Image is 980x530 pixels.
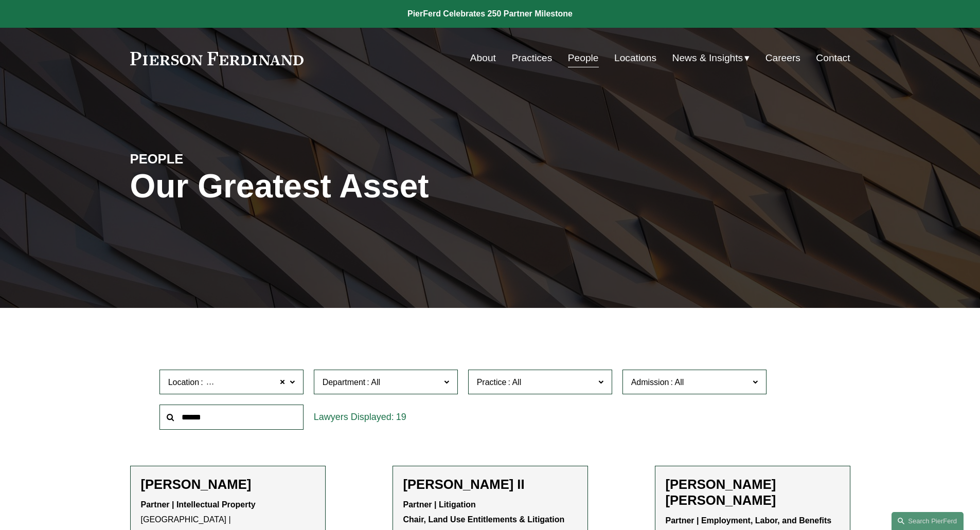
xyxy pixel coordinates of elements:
[396,412,406,422] span: 19
[141,500,256,509] strong: Partner | Intellectual Property
[168,378,200,387] span: Location
[205,376,291,389] span: [GEOGRAPHIC_DATA]
[568,48,599,68] a: People
[130,168,610,205] h1: Our Greatest Asset
[141,477,315,492] h2: [PERSON_NAME]
[765,48,800,68] a: Careers
[666,516,832,525] strong: Partner | Employment, Labor, and Benefits
[666,477,840,508] h2: [PERSON_NAME] [PERSON_NAME]
[403,500,565,524] strong: Partner | Litigation Chair, Land Use Entitlements & Litigation
[892,512,964,530] a: Search this site
[470,48,496,68] a: About
[323,378,366,387] span: Department
[511,48,552,68] a: Practices
[816,48,850,68] a: Contact
[614,48,656,68] a: Locations
[130,151,310,167] h4: PEOPLE
[631,378,669,387] span: Admission
[672,48,750,68] a: folder dropdown
[403,477,577,492] h2: [PERSON_NAME] II
[477,378,507,387] span: Practice
[672,49,743,67] span: News & Insights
